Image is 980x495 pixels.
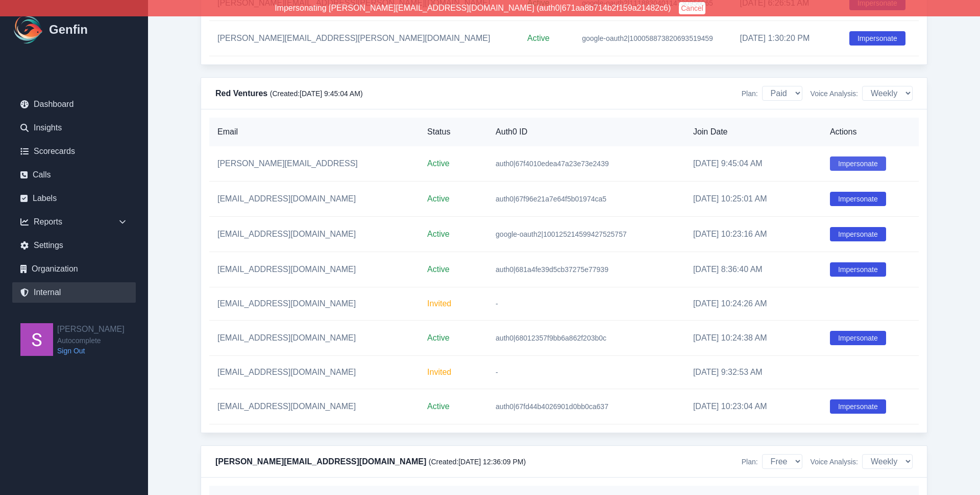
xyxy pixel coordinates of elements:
[12,259,136,279] a: Organization
[427,194,450,203] span: Active
[496,160,609,168] span: auth0|67f4010edea47a23e73e2439
[209,389,419,424] td: [EMAIL_ADDRESS][DOMAIN_NAME]
[679,2,705,14] button: Cancel
[685,252,822,287] td: [DATE] 8:36:40 AM
[496,334,606,342] span: auth0|68012357f9bb6a862f203b0c
[419,118,487,146] th: Status
[830,331,886,345] button: Impersonate
[496,195,606,203] span: auth0|67f96e21a7e64f5b01974ca5
[732,21,841,56] td: [DATE] 1:30:20 PM
[209,356,419,389] td: [EMAIL_ADDRESS][DOMAIN_NAME]
[685,146,822,182] td: [DATE] 9:45:04 AM
[12,212,136,232] div: Reports
[830,192,886,206] button: Impersonate
[57,323,125,335] h2: [PERSON_NAME]
[685,182,822,217] td: [DATE] 10:25:01 AM
[12,165,136,185] a: Calls
[20,323,53,356] img: Shane Wey
[685,287,822,321] td: [DATE] 10:24:26 AM
[496,300,498,308] span: -
[12,141,136,162] a: Scorecards
[209,21,519,56] td: [PERSON_NAME][EMAIL_ADDRESS][PERSON_NAME][DOMAIN_NAME]
[830,399,886,414] button: Impersonate
[685,217,822,252] td: [DATE] 10:23:16 AM
[12,235,136,256] a: Settings
[215,456,526,468] h4: [PERSON_NAME][EMAIL_ADDRESS][DOMAIN_NAME]
[427,333,450,342] span: Active
[427,402,450,411] span: Active
[742,457,758,467] span: Plan:
[685,389,822,424] td: [DATE] 10:23:04 AM
[427,368,451,376] span: Invited
[49,21,88,38] h1: Genfin
[822,118,919,146] th: Actions
[427,265,450,274] span: Active
[427,159,450,168] span: Active
[496,402,608,411] span: auth0|67fd44b4026901d0bb0ca637
[427,299,451,308] span: Invited
[830,262,886,277] button: Impersonate
[527,34,550,42] span: Active
[12,118,136,138] a: Insights
[209,287,419,321] td: [EMAIL_ADDRESS][DOMAIN_NAME]
[429,458,526,466] span: (Created: [DATE] 12:36:09 PM )
[209,217,419,252] td: [EMAIL_ADDRESS][DOMAIN_NAME]
[209,182,419,217] td: [EMAIL_ADDRESS][DOMAIN_NAME]
[849,31,905,46] button: Impersonate
[427,230,450,238] span: Active
[582,34,713,42] span: google-oauth2|100058873820693519459
[496,230,627,238] span: google-oauth2|100125214599427525757
[57,335,125,346] span: Autocomplete
[685,321,822,356] td: [DATE] 10:24:38 AM
[496,265,608,274] span: auth0|681a4fe39d5cb37275e77939
[12,282,136,303] a: Internal
[811,88,858,99] span: Voice Analysis:
[811,457,858,467] span: Voice Analysis:
[685,356,822,389] td: [DATE] 9:32:53 AM
[830,227,886,241] button: Impersonate
[57,346,125,356] a: Sign Out
[685,118,822,146] th: Join Date
[12,13,45,46] img: Logo
[742,88,758,99] span: Plan:
[209,118,419,146] th: Email
[270,89,363,98] span: (Created: [DATE] 9:45:04 AM )
[209,321,419,356] td: [EMAIL_ADDRESS][DOMAIN_NAME]
[12,188,136,209] a: Labels
[209,252,419,287] td: [EMAIL_ADDRESS][DOMAIN_NAME]
[487,118,685,146] th: Auth0 ID
[12,94,136,115] a: Dashboard
[215,87,363,100] h4: Red Ventures
[209,146,419,182] td: [PERSON_NAME][EMAIL_ADDRESS]
[830,156,886,171] button: Impersonate
[496,368,498,376] span: -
